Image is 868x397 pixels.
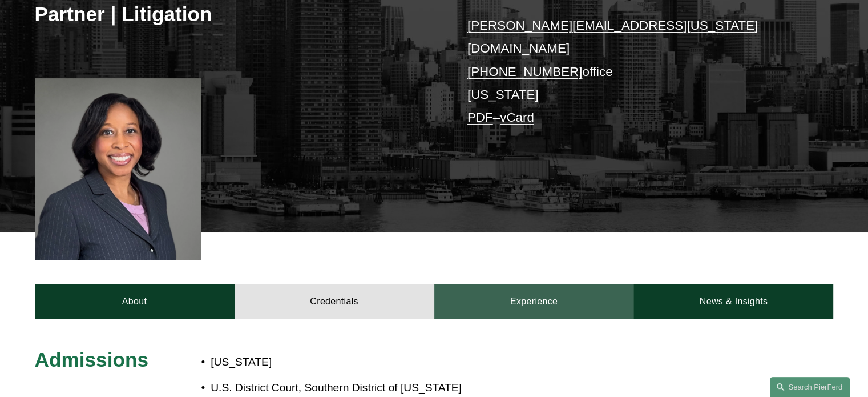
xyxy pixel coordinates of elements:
[467,65,583,79] a: [PHONE_NUMBER]
[467,110,493,125] a: PDF
[467,14,800,130] p: office [US_STATE] –
[235,284,434,318] a: Credentials
[633,284,833,318] a: News & Insights
[467,18,758,55] a: [PERSON_NAME][EMAIL_ADDRESS][US_STATE][DOMAIN_NAME]
[35,284,235,318] a: About
[211,352,500,372] p: [US_STATE]
[35,2,434,27] h3: Partner | Litigation
[770,377,850,397] a: Search this site
[434,284,634,318] a: Experience
[35,348,148,371] span: Admissions
[500,110,534,125] a: vCard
